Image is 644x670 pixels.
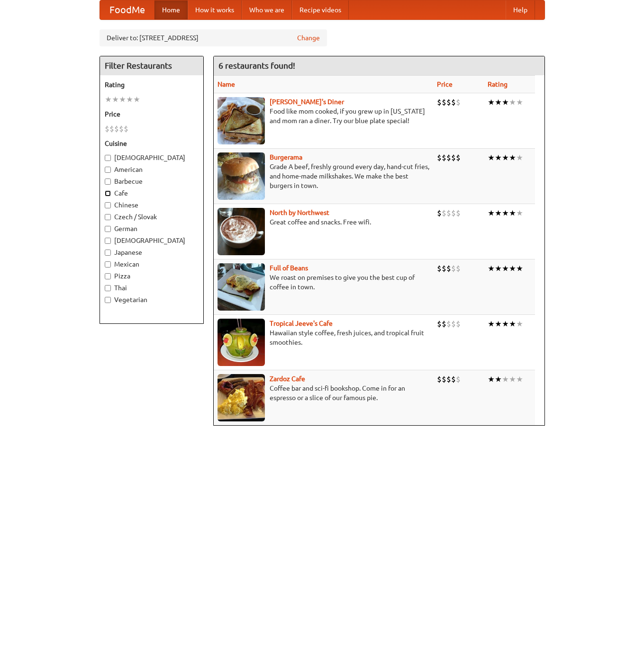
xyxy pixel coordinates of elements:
[451,319,456,329] li: $
[218,319,265,366] img: jeeves.jpg
[218,263,265,311] img: beans.jpg
[105,226,111,232] input: German
[488,152,495,163] li: ★
[105,250,111,256] input: Japanese
[437,208,442,218] li: $
[446,319,451,329] li: $
[446,152,451,163] li: $
[516,208,523,218] li: ★
[509,97,516,107] li: ★
[509,208,516,218] li: ★
[105,80,199,89] h5: Rating
[516,152,523,163] li: ★
[488,208,495,218] li: ★
[105,200,199,210] label: Chinese
[516,97,523,107] li: ★
[456,319,461,329] li: $
[105,177,199,186] label: Barbecue
[509,319,516,329] li: ★
[488,374,495,384] li: ★
[119,124,124,134] li: $
[105,124,109,134] li: $
[100,0,154,19] a: FoodMe
[451,263,456,274] li: $
[218,61,295,70] ng-pluralize: 6 restaurants found!
[437,319,442,329] li: $
[516,319,523,329] li: ★
[114,124,119,134] li: $
[442,263,446,274] li: $
[456,208,461,218] li: $
[218,273,429,292] p: We roast on premises to give you the best cup of coffee in town.
[105,153,199,162] label: [DEMOGRAPHIC_DATA]
[218,80,235,88] a: Name
[100,56,203,75] h4: Filter Restaurants
[105,179,111,185] input: Barbecue
[100,29,327,46] div: Deliver to: [STREET_ADDRESS]
[495,263,502,274] li: ★
[105,94,112,105] li: ★
[154,0,188,19] a: Home
[188,0,242,19] a: How it works
[126,94,133,105] li: ★
[442,374,446,384] li: $
[218,374,265,421] img: zardoz.jpg
[124,124,128,134] li: $
[105,190,111,197] input: Cafe
[270,320,333,327] b: Tropical Jeeve's Cafe
[446,208,451,218] li: $
[105,109,199,119] h5: Price
[297,33,320,43] a: Change
[218,217,429,227] p: Great coffee and snacks. Free wifi.
[105,236,199,245] label: [DEMOGRAPHIC_DATA]
[105,285,111,291] input: Thai
[451,97,456,107] li: $
[456,97,461,107] li: $
[218,328,429,347] p: Hawaiian style coffee, fresh juices, and tropical fruit smoothies.
[437,80,453,88] a: Price
[270,264,308,272] a: Full of Beans
[495,97,502,107] li: ★
[270,153,302,161] b: Burgerama
[218,384,429,402] p: Coffee bar and sci-fi bookshop. Come in for an espresso or a slice of our famous pie.
[488,263,495,274] li: ★
[270,209,329,216] b: North by Northwest
[437,152,442,163] li: $
[105,248,199,257] label: Japanese
[509,263,516,274] li: ★
[105,212,199,222] label: Czech / Slovak
[270,98,344,106] a: [PERSON_NAME]'s Diner
[442,97,446,107] li: $
[502,263,509,274] li: ★
[437,97,442,107] li: $
[105,224,199,233] label: German
[446,97,451,107] li: $
[105,261,111,268] input: Mexican
[105,297,111,303] input: Vegetarian
[105,238,111,244] input: [DEMOGRAPHIC_DATA]
[270,375,305,383] a: Zardoz Cafe
[442,319,446,329] li: $
[488,80,508,88] a: Rating
[509,374,516,384] li: ★
[456,152,461,163] li: $
[516,374,523,384] li: ★
[112,94,119,105] li: ★
[105,283,199,293] label: Thai
[456,263,461,274] li: $
[109,124,114,134] li: $
[218,97,265,144] img: sallys.jpg
[218,208,265,255] img: north.jpg
[105,165,199,174] label: American
[119,94,126,105] li: ★
[242,0,292,19] a: Who we are
[502,97,509,107] li: ★
[509,152,516,163] li: ★
[495,319,502,329] li: ★
[105,259,199,269] label: Mexican
[451,152,456,163] li: $
[105,155,111,161] input: [DEMOGRAPHIC_DATA]
[502,374,509,384] li: ★
[218,152,265,200] img: burgerama.jpg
